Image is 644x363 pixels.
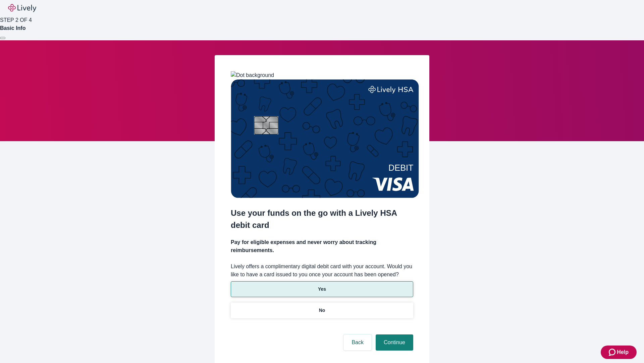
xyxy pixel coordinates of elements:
[319,307,325,314] p: No
[231,302,413,318] button: No
[231,238,413,254] h4: Pay for eligible expenses and never worry about tracking reimbursements.
[343,334,372,351] button: Back
[231,281,413,297] button: Yes
[231,207,413,231] h2: Use your funds on the go with a Lively HSA debit card
[617,348,629,356] span: Help
[231,71,274,79] img: Dot background
[609,348,617,356] svg: Zendesk support icon
[8,4,36,12] img: Lively
[376,334,413,351] button: Continue
[318,286,326,293] p: Yes
[231,79,419,198] img: Debit card
[231,263,413,279] label: Lively offers a complimentary digital debit card with your account. Would you like to have a card...
[601,346,637,359] button: Zendesk support iconHelp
